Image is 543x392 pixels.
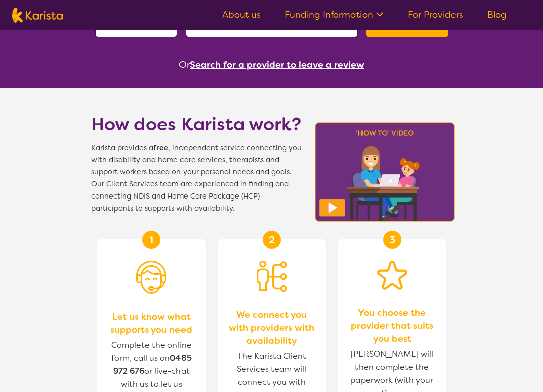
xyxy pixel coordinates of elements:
span: Or [179,57,190,72]
a: Blog [487,9,507,21]
span: Let us know what supports you need [107,310,196,336]
img: Star icon [377,261,407,290]
div: 1 [142,231,160,249]
a: Funding Information [285,9,384,21]
b: free [153,143,168,153]
img: Karista video [312,119,458,225]
img: Person being matched to services icon [257,261,287,292]
div: 3 [383,231,401,249]
a: For Providers [408,9,463,21]
h1: How does Karista work? [91,112,302,136]
a: About us [222,9,261,21]
div: 2 [263,231,281,249]
iframe: Chat Window [498,350,529,381]
span: We connect you with providers with availability [228,308,316,347]
button: Search for a provider to leave a review [190,57,364,72]
img: Karista logo [12,8,63,23]
span: Karista provides a , independent service connecting you with disability and home care services, t... [91,142,302,215]
span: You choose the provider that suits you best [348,306,436,345]
img: Person with headset icon [136,261,166,294]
